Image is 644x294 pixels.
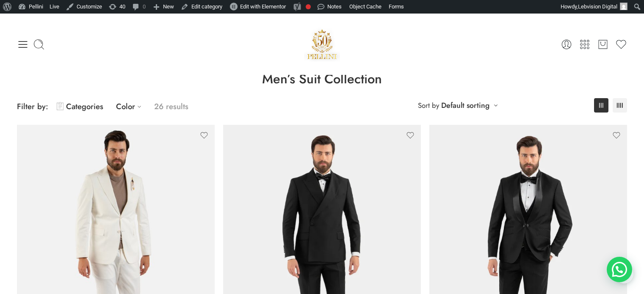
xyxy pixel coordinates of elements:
[57,96,103,116] a: Categories
[561,38,572,50] a: My Account
[597,38,609,50] a: Cart
[441,99,489,111] a: Default sorting
[240,3,286,10] span: Edit with Elementor
[304,26,340,62] a: Pellini -
[615,38,627,50] a: Wishlist
[304,26,340,62] img: Pellini
[306,4,311,9] div: Needs improvement
[116,96,146,116] a: Color
[418,99,439,113] span: Sort by
[17,101,48,112] span: Filter by:
[578,3,617,10] span: Lebvision Digital
[154,96,188,116] p: 26 results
